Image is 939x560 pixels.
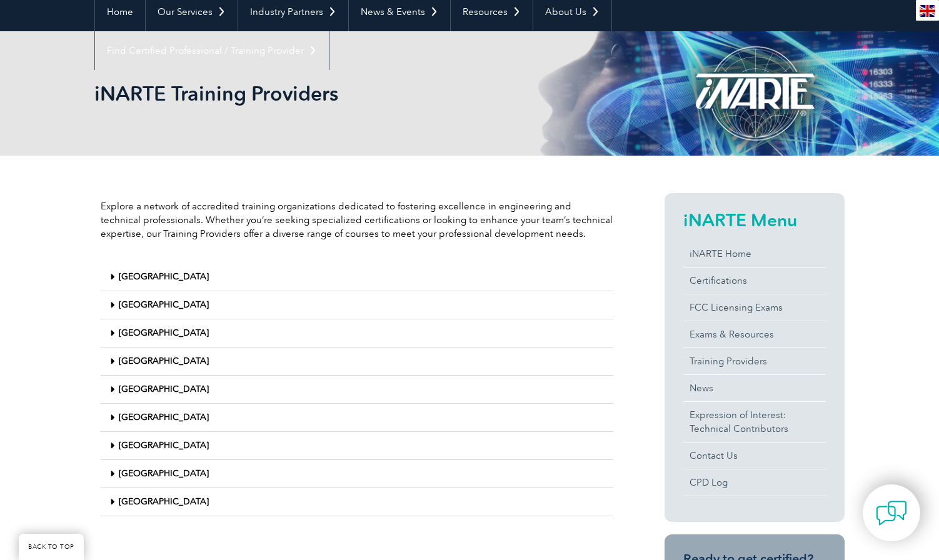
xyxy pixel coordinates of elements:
a: Expression of Interest:Technical Contributors [683,402,826,442]
div: [GEOGRAPHIC_DATA] [101,263,613,291]
div: [GEOGRAPHIC_DATA] [101,488,613,516]
a: [GEOGRAPHIC_DATA] [119,412,209,422]
a: iNARTE Home [683,241,826,267]
a: [GEOGRAPHIC_DATA] [119,468,209,479]
a: [GEOGRAPHIC_DATA] [119,440,209,451]
a: BACK TO TOP [19,534,84,560]
img: en [920,5,935,17]
a: [GEOGRAPHIC_DATA] [119,327,209,338]
div: [GEOGRAPHIC_DATA] [101,404,613,432]
a: [GEOGRAPHIC_DATA] [119,496,209,507]
a: CPD Log [683,469,826,496]
a: [GEOGRAPHIC_DATA] [119,271,209,282]
p: Explore a network of accredited training organizations dedicated to fostering excellence in engin... [101,199,613,241]
a: News [683,375,826,401]
div: [GEOGRAPHIC_DATA] [101,291,613,319]
a: [GEOGRAPHIC_DATA] [119,384,209,394]
a: Contact Us [683,442,826,469]
a: Training Providers [683,348,826,374]
div: [GEOGRAPHIC_DATA] [101,376,613,404]
h2: iNARTE Menu [683,210,826,230]
div: [GEOGRAPHIC_DATA] [101,347,613,376]
a: Find Certified Professional / Training Provider [95,31,329,70]
div: [GEOGRAPHIC_DATA] [101,432,613,460]
div: [GEOGRAPHIC_DATA] [101,319,613,347]
a: Exams & Resources [683,321,826,347]
a: [GEOGRAPHIC_DATA] [119,299,209,310]
div: [GEOGRAPHIC_DATA] [101,460,613,488]
img: contact-chat.png [876,497,907,529]
a: Certifications [683,267,826,294]
a: FCC Licensing Exams [683,294,826,321]
a: [GEOGRAPHIC_DATA] [119,356,209,366]
h1: iNARTE Training Providers [94,81,575,106]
